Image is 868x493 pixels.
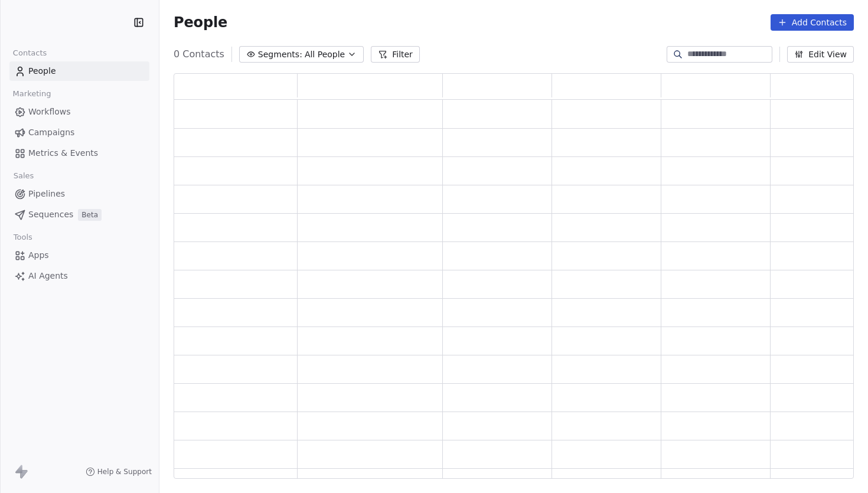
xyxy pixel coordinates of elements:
[28,126,74,139] span: Campaigns
[258,48,302,61] span: Segments:
[174,14,227,31] span: People
[371,46,420,63] button: Filter
[305,48,345,61] span: All People
[28,106,71,118] span: Workflows
[97,467,152,476] span: Help & Support
[9,266,149,286] a: AI Agents
[9,246,149,265] a: Apps
[28,270,68,282] span: AI Agents
[8,44,52,62] span: Contacts
[787,46,854,63] button: Edit View
[8,85,56,103] span: Marketing
[174,47,224,61] span: 0 Contacts
[28,65,56,77] span: People
[9,184,149,204] a: Pipelines
[9,102,149,122] a: Workflows
[28,249,49,262] span: Apps
[771,14,854,31] button: Add Contacts
[8,167,39,185] span: Sales
[9,123,149,142] a: Campaigns
[9,205,149,224] a: SequencesBeta
[9,61,149,81] a: People
[28,188,65,200] span: Pipelines
[28,208,73,221] span: Sequences
[78,209,102,221] span: Beta
[86,467,152,476] a: Help & Support
[28,147,98,159] span: Metrics & Events
[9,143,149,163] a: Metrics & Events
[8,228,37,246] span: Tools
